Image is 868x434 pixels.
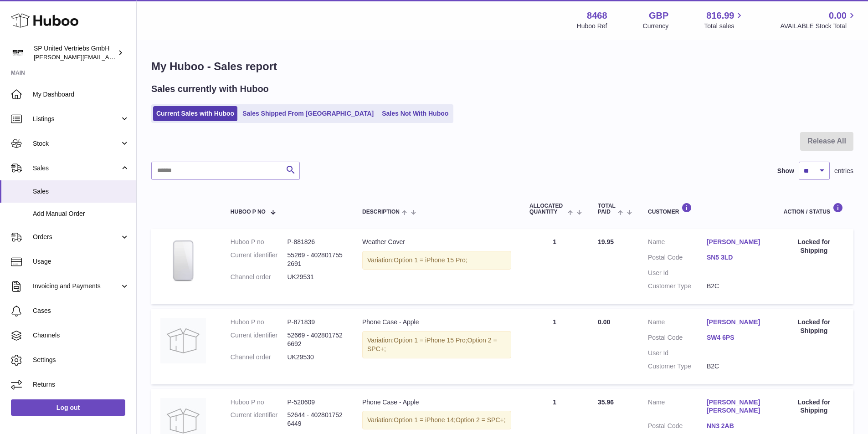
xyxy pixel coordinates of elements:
span: 35.96 [598,398,614,406]
dt: User Id [648,349,707,357]
span: 0.00 [598,318,610,326]
dd: 52644 - 4028017526449 [287,411,344,428]
label: Show [777,167,794,175]
div: Action / Status [784,203,844,215]
span: Cases [33,306,129,315]
a: Sales Not With Huboo [379,106,452,121]
span: [PERSON_NAME][EMAIL_ADDRESS][DOMAIN_NAME] [34,53,183,61]
div: Locked for Shipping [784,318,844,335]
dt: Customer Type [648,362,707,371]
span: Add Manual Order [33,209,129,218]
div: Phone Case - Apple [362,318,511,327]
a: Current Sales with Huboo [153,106,237,121]
div: Huboo Ref [577,22,607,31]
div: Variation: [362,251,511,270]
dt: Huboo P no [231,238,288,246]
dt: Channel order [231,353,288,362]
span: Huboo P no [231,209,266,215]
a: [PERSON_NAME] [707,238,765,246]
span: Total sales [704,22,745,31]
div: Locked for Shipping [784,398,844,415]
span: My Dashboard [33,90,129,99]
dd: UK29531 [287,273,344,281]
span: 816.99 [706,10,734,22]
dt: User Id [648,269,707,277]
span: Sales [33,187,129,196]
span: entries [834,167,853,175]
span: Total paid [598,203,616,215]
a: 816.99 Total sales [704,10,745,31]
a: Sales Shipped From [GEOGRAPHIC_DATA] [239,106,377,121]
span: Channels [33,331,129,340]
dt: Name [648,398,707,418]
td: 1 [520,309,589,384]
div: Locked for Shipping [784,238,844,255]
span: Listings [33,115,120,123]
dt: Customer Type [648,282,707,291]
span: Option 1 = iPhone 15 Pro; [394,256,467,264]
a: SN5 3LD [707,253,765,262]
img: no-photo.jpg [160,318,206,363]
a: [PERSON_NAME] [PERSON_NAME] [707,398,765,415]
a: Log out [11,399,125,416]
dd: B2C [707,362,765,371]
dt: Current identifier [231,411,288,428]
dd: P-871839 [287,318,344,327]
dt: Postal Code [648,253,707,264]
a: NN3 2AB [707,422,765,430]
dt: Name [648,238,707,249]
dt: Huboo P no [231,398,288,407]
dd: UK29530 [287,353,344,362]
span: Description [362,209,400,215]
dt: Huboo P no [231,318,288,327]
div: Customer [648,203,765,215]
dd: P-520609 [287,398,344,407]
strong: 8468 [587,10,607,22]
span: Invoicing and Payments [33,282,120,291]
div: SP United Vertriebs GmbH [34,44,116,61]
span: Sales [33,164,120,173]
span: Usage [33,257,129,266]
img: tim@sp-united.com [11,46,25,60]
dd: B2C [707,282,765,291]
h1: My Huboo - Sales report [151,59,853,74]
a: 0.00 AVAILABLE Stock Total [780,10,857,31]
td: 1 [520,229,589,304]
span: ALLOCATED Quantity [529,203,565,215]
div: Phone Case - Apple [362,398,511,407]
dt: Current identifier [231,331,288,348]
dt: Name [648,318,707,329]
a: SW4 6PS [707,333,765,342]
div: Weather Cover [362,238,511,246]
h2: Sales currently with Huboo [151,83,269,95]
span: Option 2 = SPC+; [367,337,497,352]
dt: Postal Code [648,333,707,344]
dt: Current identifier [231,251,288,268]
dd: 55269 - 4028017552691 [287,251,344,268]
a: [PERSON_NAME] [707,318,765,327]
span: AVAILABLE Stock Total [780,22,857,31]
span: Option 1 = iPhone 14; [394,416,456,424]
dt: Channel order [231,273,288,281]
dt: Postal Code [648,422,707,433]
span: 19.95 [598,238,614,245]
span: Returns [33,380,129,389]
span: Orders [33,233,120,241]
div: Currency [643,22,669,31]
span: Stock [33,139,120,148]
strong: GBP [649,10,668,22]
div: Variation: [362,331,511,358]
span: Settings [33,356,129,364]
span: Option 1 = iPhone 15 Pro; [394,337,467,344]
dd: 52669 - 4028017526692 [287,331,344,348]
div: Variation: [362,411,511,429]
span: 0.00 [829,10,847,22]
img: WeatherCover.jpg [160,238,206,283]
dd: P-881826 [287,238,344,246]
span: Option 2 = SPC+; [456,416,506,424]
